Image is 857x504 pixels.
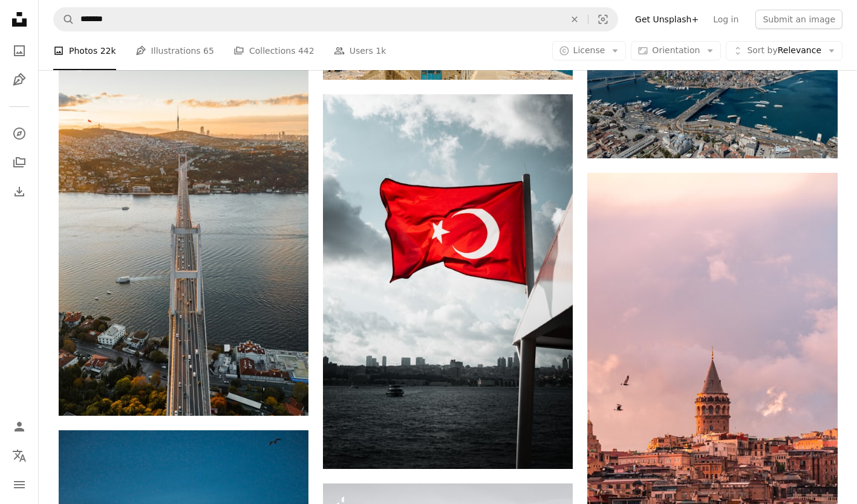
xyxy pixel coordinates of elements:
[334,31,386,70] a: Users 1k
[7,150,31,175] a: Collections
[628,10,706,29] a: Get Unsplash+
[588,8,617,31] button: Visual search
[747,45,777,55] span: Sort by
[323,94,573,469] img: a flag on a pole
[135,31,214,70] a: Illustrations 65
[755,10,842,29] button: Submit an image
[59,222,308,233] a: An aerial view of a bridge over a body of water
[552,41,627,60] button: License
[631,41,721,60] button: Orientation
[7,179,31,204] a: Download History
[7,7,31,34] a: Home — Unsplash
[7,121,31,146] a: Explore
[726,41,842,60] button: Sort byRelevance
[233,31,314,70] a: Collections 442
[587,18,837,158] img: an aerial view of a city and a bridge
[652,45,700,55] span: Orientation
[376,44,386,57] span: 1k
[587,82,837,93] a: an aerial view of a city and a bridge
[587,389,837,399] a: a group of boats floating on top of a body of water
[203,44,214,57] span: 65
[298,44,314,57] span: 442
[7,39,31,63] a: Photos
[53,7,618,31] form: Find visuals sitewide
[7,444,31,468] button: Language
[561,8,588,31] button: Clear
[7,415,31,439] a: Log in / Sign up
[706,10,746,29] a: Log in
[747,45,821,57] span: Relevance
[59,41,308,416] img: An aerial view of a bridge over a body of water
[573,45,605,55] span: License
[7,473,31,497] button: Menu
[54,8,74,31] button: Search Unsplash
[323,276,573,286] a: a flag on a pole
[7,68,31,92] a: Illustrations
